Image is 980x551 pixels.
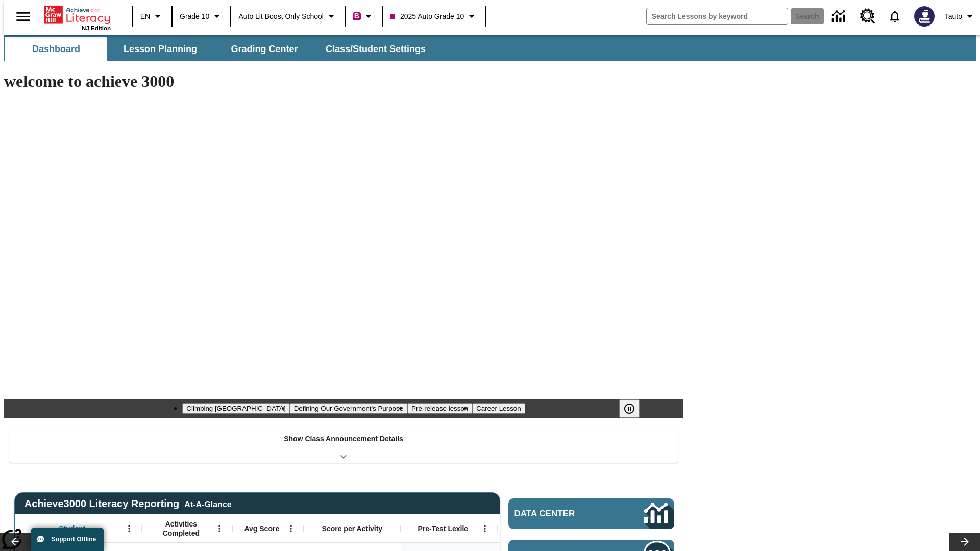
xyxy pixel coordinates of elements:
span: Data Center [514,509,610,519]
button: Grading Center [213,37,315,61]
button: Slide 4 Career Lesson [472,403,525,414]
button: Slide 1 Climbing Mount Tai [182,403,289,414]
button: Lesson carousel, Next [949,533,980,551]
button: Open Menu [121,521,137,536]
div: Pause [619,399,650,418]
span: Pre-Test Lexile [418,524,469,533]
span: Achieve3000 Literacy Reporting [24,498,232,510]
a: Notifications [881,3,908,30]
span: B [354,10,359,22]
button: Open Menu [212,521,227,536]
span: Tauto [945,11,962,22]
button: Class: 2025 Auto Grade 10, Select your class [386,7,482,26]
div: Home [44,4,111,31]
button: Lesson Planning [109,37,211,61]
button: Support Offline [31,528,104,551]
a: Data Center [826,3,854,31]
span: Score per Activity [322,524,383,533]
button: Pause [619,399,640,418]
input: search field [647,8,788,24]
button: Select a new avatar [908,3,941,30]
h1: welcome to achieve 3000 [4,72,683,91]
button: Slide 3 Pre-release lesson [407,403,472,414]
span: Grade 10 [180,11,209,22]
p: Show Class Announcement Details [284,434,403,444]
a: Home [44,5,111,25]
button: Grade: Grade 10, Select a grade [176,7,227,26]
button: Boost Class color is violet red. Change class color [349,7,379,26]
button: Open Menu [283,521,299,536]
span: Student [59,524,85,533]
img: Avatar [914,6,935,27]
button: Profile/Settings [941,7,980,26]
div: SubNavbar [4,35,976,61]
span: 2025 Auto Grade 10 [390,11,464,22]
button: Dashboard [5,37,107,61]
button: Language: EN, Select a language [136,7,168,26]
a: Data Center [508,498,674,529]
div: At-A-Glance [184,498,231,509]
span: Support Offline [52,536,96,543]
span: Auto Lit Boost only School [238,11,324,22]
span: Activities Completed [148,519,215,538]
button: School: Auto Lit Boost only School, Select your school [234,7,341,26]
span: Avg Score [244,524,279,533]
button: Open Menu [477,521,493,536]
span: NJ Edition [82,25,111,31]
button: Slide 2 Defining Our Government's Purpose [290,403,407,414]
button: Class/Student Settings [317,37,434,61]
a: Resource Center, Will open in new tab [854,3,881,30]
span: EN [140,11,150,22]
div: Show Class Announcement Details [9,428,678,463]
div: SubNavbar [4,37,435,61]
button: Open side menu [8,2,38,32]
